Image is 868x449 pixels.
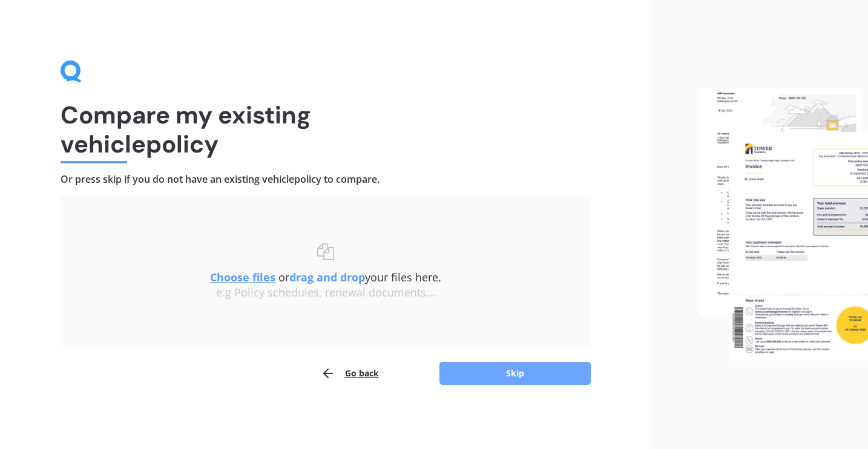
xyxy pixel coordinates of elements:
[61,173,591,186] h4: Or press skip if you do not have an existing vehicle policy to compare.
[210,270,441,284] span: or your files here.
[61,100,591,159] h1: Compare my existing vehicle policy
[85,286,567,300] div: e.g Policy schedules, renewal documents...
[210,270,275,284] u: Choose files
[289,270,365,284] b: drag and drop
[439,362,591,385] button: Skip
[321,361,379,385] button: Go back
